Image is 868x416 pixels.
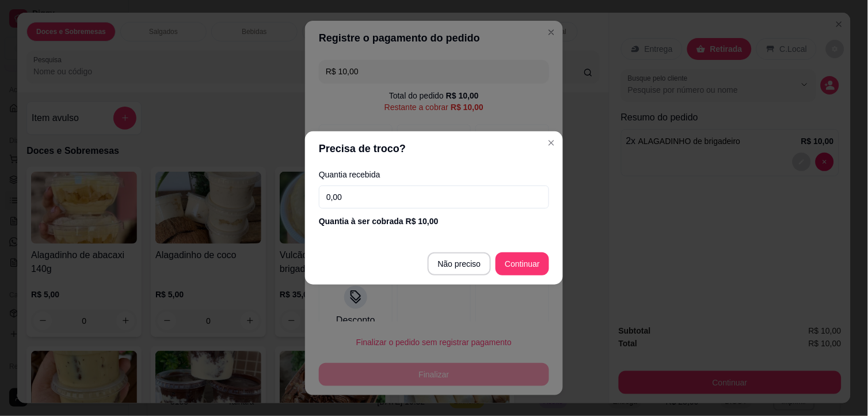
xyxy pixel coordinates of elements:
[305,131,563,166] header: Precisa de troco?
[428,252,492,275] button: Não preciso
[319,171,549,179] label: Quantia recebida
[319,215,549,227] div: Quantia à ser cobrada R$ 10,00
[496,252,549,275] button: Continuar
[542,134,561,152] button: Close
